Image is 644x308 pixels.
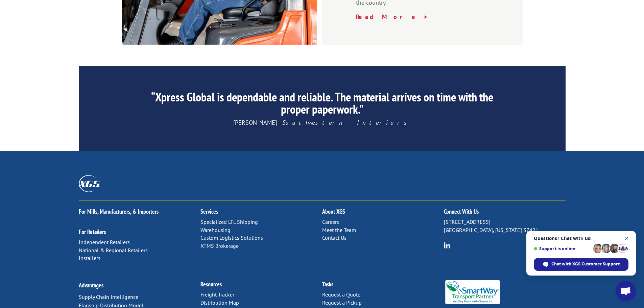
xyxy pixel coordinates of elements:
em: Southwestern Interiors [282,119,411,126]
span: Chat with XGS Customer Support [534,258,628,271]
a: Freight Tracker [200,291,234,298]
img: Smartway_Logo [444,280,502,304]
p: [PERSON_NAME] – [142,119,502,127]
a: Warehousing [200,227,231,233]
a: Request a Pickup [322,299,362,306]
a: Resources [200,280,222,288]
a: Open chat [616,281,636,301]
a: Independent Retailers [79,239,130,245]
a: Request a Quote [322,291,360,298]
h2: Connect With Us [444,209,566,218]
h2: Tasks [322,281,444,291]
a: Specialized LTL Shipping [200,218,258,225]
span: Chat with XGS Customer Support [551,261,620,267]
a: Contact Us [322,234,347,241]
span: Support is online [534,246,591,251]
span: Questions? Chat with us! [534,236,628,241]
a: Read More > [356,13,428,21]
a: Services [200,208,218,215]
img: group-6 [444,242,450,248]
a: Supply Chain Intelligence [79,293,138,300]
a: Distribution Map [200,299,239,306]
h2: “Xpress Global is dependable and reliable. The material arrives on time with the proper paperwork.” [142,91,502,119]
a: Meet the Team [322,227,356,233]
a: XTMS Brokerage [200,242,239,249]
a: Advantages [79,281,103,289]
p: [STREET_ADDRESS] [GEOGRAPHIC_DATA], [US_STATE] 37421 [444,218,566,234]
a: For Retailers [79,228,106,236]
a: For Mills, Manufacturers, & Importers [79,208,159,215]
a: Installers [79,255,100,261]
a: Custom Logistics Solutions [200,234,263,241]
img: XGS_Logos_ALL_2024_All_White [79,175,100,192]
a: About XGS [322,208,345,215]
a: National & Regional Retailers [79,247,148,254]
a: Careers [322,218,339,225]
